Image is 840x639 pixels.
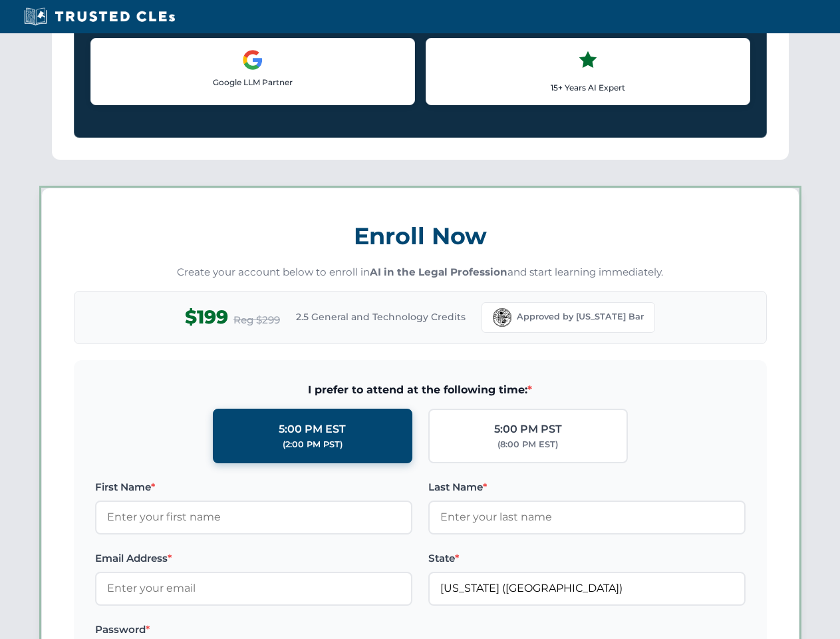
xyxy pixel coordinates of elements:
span: $199 [185,302,228,332]
div: 5:00 PM PST [494,421,562,438]
label: Password [95,622,412,638]
label: State [428,550,746,566]
h3: Enroll Now [74,215,767,257]
div: (2:00 PM PST) [283,438,343,451]
input: Florida (FL) [428,572,746,605]
span: Reg $299 [233,312,280,328]
label: Last Name [428,479,746,495]
p: 15+ Years AI Expert [437,81,739,94]
label: Email Address [95,550,412,566]
input: Enter your email [95,572,412,605]
p: Create your account below to enroll in and start learning immediately. [74,265,767,280]
label: First Name [95,479,412,495]
input: Enter your first name [95,501,412,534]
span: 2.5 General and Technology Credits [296,310,466,324]
span: I prefer to attend at the following time: [95,381,746,399]
img: Trusted CLEs [20,7,179,27]
div: (8:00 PM EST) [497,438,558,451]
span: Approved by [US_STATE] Bar [517,310,644,323]
img: Florida Bar [493,308,511,327]
strong: AI in the Legal Profession [370,266,507,278]
input: Enter your last name [428,501,746,534]
p: Google LLM Partner [102,76,404,89]
img: Google [242,49,263,71]
div: 5:00 PM EST [279,421,346,438]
